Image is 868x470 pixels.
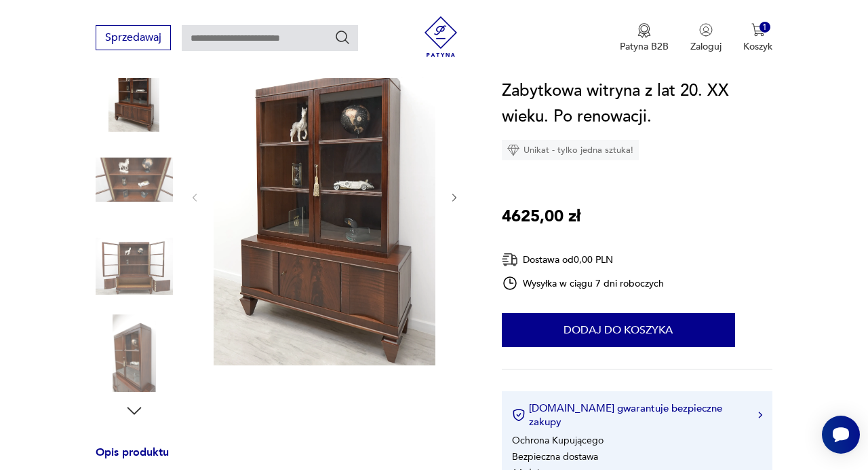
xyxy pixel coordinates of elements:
[507,144,519,156] img: Ikona diamentu
[620,40,669,53] p: Patyna B2B
[420,16,461,57] img: Patyna - sklep z meblami i dekoracjami vintage
[512,401,762,429] button: [DOMAIN_NAME] gwarantuje bezpieczne zakupy
[512,434,604,447] li: Ochrona Kupującego
[502,313,735,347] button: Dodaj do koszyka
[334,29,351,46] button: Szukaj
[743,23,772,53] button: 1Koszyk
[637,23,651,38] img: Ikona medalu
[502,251,518,268] img: Ikona dostawy
[620,23,669,53] a: Ikona medaluPatyna B2B
[699,23,713,37] img: Ikonka użytkownika
[743,40,772,53] p: Koszyk
[96,54,173,132] img: Zdjęcie produktu Zabytkowa witryna z lat 20. XX wieku. Po renowacji.
[620,23,669,53] button: Patyna B2B
[96,228,173,305] img: Zdjęcie produktu Zabytkowa witryna z lat 20. XX wieku. Po renowacji.
[96,25,171,50] button: Sprzedawaj
[512,408,526,422] img: Ikona certyfikatu
[502,251,665,268] div: Dostawa od 0,00 PLN
[512,450,598,463] li: Bezpieczna dostawa
[502,78,772,130] h1: Zabytkowa witryna z lat 20. XX wieku. Po renowacji.
[96,141,173,219] img: Zdjęcie produktu Zabytkowa witryna z lat 20. XX wieku. Po renowacji.
[502,140,639,160] div: Unikat - tylko jedna sztuka!
[214,27,435,365] img: Zdjęcie produktu Zabytkowa witryna z lat 20. XX wieku. Po renowacji.
[96,314,173,392] img: Zdjęcie produktu Zabytkowa witryna z lat 20. XX wieku. Po renowacji.
[759,22,771,33] div: 1
[96,34,171,43] a: Sprzedawaj
[690,40,722,53] p: Zaloguj
[502,275,665,291] div: Wysyłka w ciągu 7 dni roboczych
[690,23,722,53] button: Zaloguj
[822,416,860,454] iframe: Smartsupp widget button
[502,204,580,230] p: 4625,00 zł
[758,412,762,418] img: Ikona strzałki w prawo
[751,23,765,37] img: Ikona koszyka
